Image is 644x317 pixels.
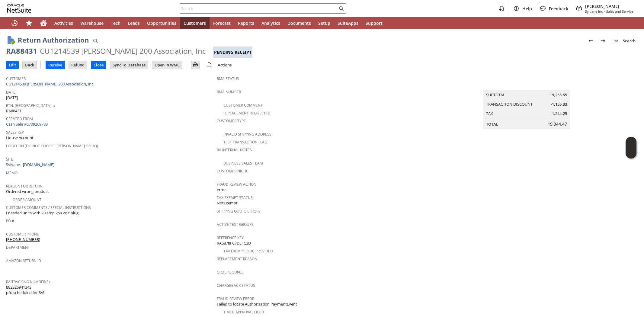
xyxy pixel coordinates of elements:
span: [PERSON_NAME] [585,3,633,9]
a: Tax [486,111,493,116]
span: Warehouse [80,20,104,26]
span: I needed units with 20 amp 250 volt plug. [6,210,79,216]
input: Close [91,61,106,69]
img: Print [192,61,199,69]
span: Sales and Service [606,9,633,14]
input: Receive [46,61,65,69]
svg: Search [338,5,345,12]
img: Next [599,37,607,44]
span: Activities [54,20,73,26]
a: Timed Approval Hold [223,309,264,315]
a: Shipping Quote Errors [217,209,261,214]
input: Back [23,61,37,69]
a: Customers [180,17,210,29]
input: Refund [69,61,87,69]
img: Quick Find [92,37,99,44]
span: SuiteApps [338,20,358,26]
input: Search [180,5,338,12]
span: error [217,187,226,193]
a: Replacement reason [217,256,257,261]
span: 19,255.55 [550,92,567,98]
img: add-record.svg [206,61,213,69]
a: Amazon Return ID [6,258,41,263]
span: Analytics [261,20,280,26]
a: RMA Status [217,76,239,81]
div: CU1214539 [PERSON_NAME] 200 Association, Inc [40,46,206,56]
input: Edit [6,61,18,69]
span: Forecast [213,20,231,26]
a: Customer [6,76,26,81]
a: Location (Do Not Choose [PERSON_NAME] or HQ) [6,143,98,149]
a: Activities [51,17,77,29]
a: Warehouse [77,17,107,29]
a: Reports [234,17,258,29]
div: RA88431 [6,46,37,56]
span: Feedback [549,6,568,11]
span: Sylvane Inc [585,9,603,14]
a: Active Test Groups [217,222,254,227]
a: CU1214539 [PERSON_NAME] 200 Association, Inc [6,81,95,87]
img: Previous [587,37,594,44]
a: Memo [6,170,18,175]
a: PO # [6,218,14,223]
a: Order Source [217,270,244,275]
a: SuiteApps [334,17,362,29]
span: House Account [6,135,34,141]
a: Customer Type [217,118,246,123]
a: Actions [215,62,234,68]
span: Leads [128,20,140,26]
a: Site [6,157,13,162]
a: Replacement Requested [223,110,271,116]
a: Support [362,17,386,29]
a: RMA Number [217,89,241,94]
a: Tax Exempt Status [217,195,253,200]
span: Setup [318,20,330,26]
a: Business Sales Team [223,161,263,166]
a: Chargeback Status [217,283,255,288]
a: Tech [107,17,124,29]
span: Reports [238,20,254,26]
a: Home [36,17,51,29]
a: Customer Comments / Special Instructions [6,205,91,210]
span: Ordered wrong product [6,189,49,194]
span: Failed to locate Authorization PaymentEvent [217,301,297,307]
a: Search [620,36,638,46]
a: Customer Phone [6,232,39,237]
a: Documents [284,17,315,29]
a: Reason For Return [6,184,43,189]
a: Analytics [258,17,284,29]
a: Customer Comment [223,103,263,108]
a: RA Tracking Number(s) [6,279,50,284]
a: List [609,36,620,46]
span: - [604,9,605,14]
a: Created From [6,116,33,121]
a: Sylvane - [DOMAIN_NAME] [6,162,56,167]
a: Recent Records [7,17,22,29]
a: Leads [124,17,143,29]
a: Subtotal [486,92,505,98]
a: Fraud Review Action [217,182,256,187]
a: Invalid Shipping Address [223,132,271,137]
span: 19,344.47 [548,121,567,127]
svg: Home [40,19,47,27]
a: Customer Niche [217,168,248,174]
a: Tax Exempt. Doc Provided [223,248,273,254]
div: Pending Receipt [213,46,252,58]
svg: Shortcuts [25,19,33,27]
span: RA88431 [6,108,21,114]
span: Oracle Guided Learning Widget. To move around, please hold and drag [626,148,636,159]
a: Forecast [210,17,234,29]
span: RA6878FC7DEFC3D [217,240,251,246]
h1: Return Authorization [18,35,89,45]
div: Shortcuts [22,17,36,29]
iframe: Click here to launch Oracle Guided Learning Help Panel [626,137,636,158]
span: Opportunities [147,20,176,26]
span: Tech [111,20,120,26]
svg: Recent Records [11,19,18,27]
a: Opportunities [143,17,180,29]
svg: logo [7,4,31,13]
a: Fraud Review Error [217,296,254,301]
a: RA Internal Notes [217,147,252,152]
a: Transaction Discount [486,101,533,107]
a: Rtn. [GEOGRAPHIC_DATA]. # [6,103,56,108]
